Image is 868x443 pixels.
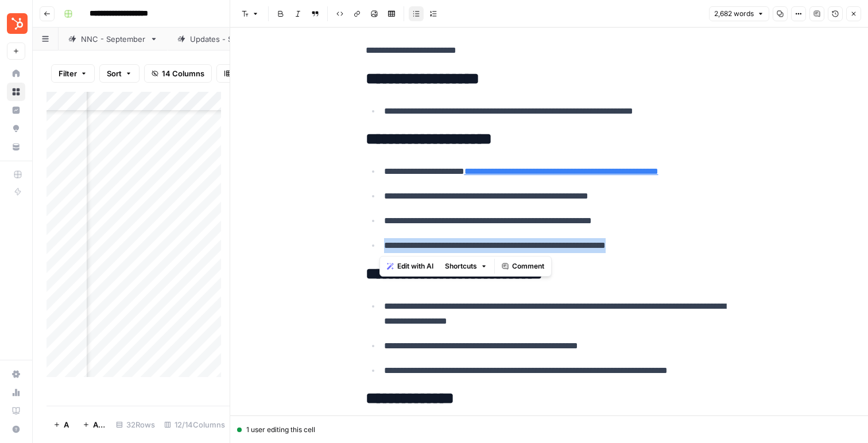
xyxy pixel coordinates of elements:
[64,419,69,430] span: Add Row
[7,420,25,438] button: Help + Support
[512,261,544,271] span: Comment
[382,259,438,274] button: Edit with AI
[7,83,25,101] a: Browse
[7,119,25,138] a: Opportunities
[7,365,25,383] a: Settings
[162,68,204,79] span: 14 Columns
[440,259,492,274] button: Shortcuts
[7,13,28,34] img: Blog Content Action Plan Logo
[714,9,754,19] span: 2,682 words
[144,64,212,83] button: 14 Columns
[445,261,477,271] span: Shortcuts
[397,261,433,271] span: Edit with AI
[7,64,25,83] a: Home
[168,28,290,50] a: Updates - September
[7,383,25,402] a: Usage
[190,33,268,45] div: Updates - September
[7,9,25,38] button: Workspace: Blog Content Action Plan
[497,259,549,274] button: Comment
[111,415,160,434] div: 32 Rows
[51,64,95,83] button: Filter
[237,425,861,435] div: 1 user editing this cell
[59,28,168,50] a: NNC - September
[160,415,230,434] div: 12/14 Columns
[7,138,25,156] a: Your Data
[99,64,139,83] button: Sort
[107,68,122,79] span: Sort
[76,415,111,434] button: Add 10 Rows
[709,6,769,21] button: 2,682 words
[46,415,76,434] button: Add Row
[7,101,25,119] a: Insights
[59,68,77,79] span: Filter
[81,33,145,45] div: NNC - September
[7,402,25,420] a: Learning Hub
[93,419,104,430] span: Add 10 Rows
